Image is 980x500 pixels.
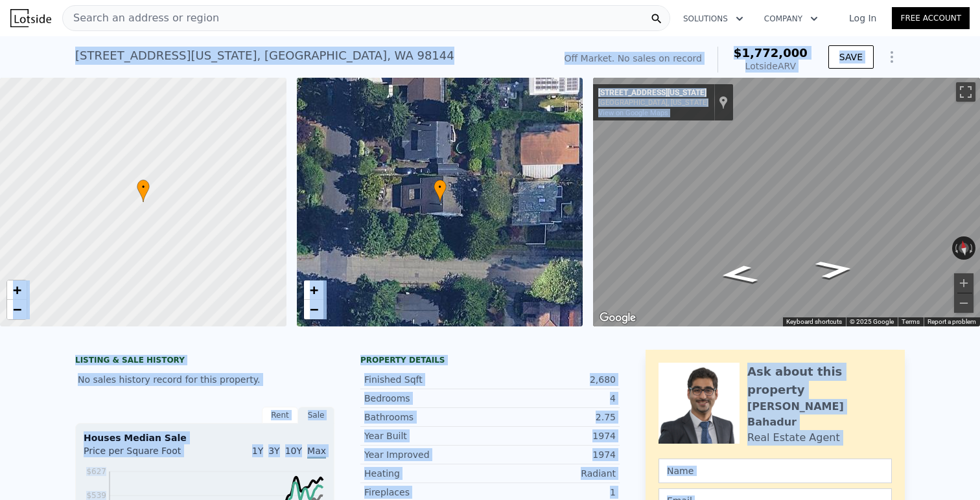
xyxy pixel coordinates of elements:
[364,392,490,405] div: Bedrooms
[490,392,616,405] div: 4
[262,407,298,424] div: Rent
[596,310,639,326] img: Google
[754,7,828,30] button: Company
[593,78,980,326] div: Map
[309,301,318,317] span: −
[747,399,892,430] div: [PERSON_NAME] Bahadur
[364,448,490,461] div: Year Improved
[969,236,976,260] button: Rotate clockwise
[137,179,150,202] div: •
[598,98,708,107] div: [GEOGRAPHIC_DATA], [US_STATE]
[7,280,27,300] a: Zoom in
[360,355,620,365] div: Property details
[719,95,728,109] a: Show location on map
[734,46,808,60] span: $1,772,000
[304,280,323,300] a: Zoom in
[84,444,205,465] div: Price per Square Foot
[927,318,976,325] a: Report a problem
[490,429,616,442] div: 1974
[673,7,754,30] button: Solutions
[84,431,326,444] div: Houses Median Sale
[957,236,970,260] button: Reset the view
[598,109,668,117] a: View on Google Maps
[364,486,490,499] div: Fireplaces
[747,363,892,399] div: Ask about this property
[75,47,454,65] div: [STREET_ADDRESS][US_STATE] , [GEOGRAPHIC_DATA] , WA 98144
[252,446,263,456] span: 1Y
[850,318,894,325] span: © 2025 Google
[63,10,219,26] span: Search an address or region
[364,429,490,442] div: Year Built
[954,273,974,293] button: Zoom in
[747,430,840,446] div: Real Estate Agent
[490,448,616,461] div: 1974
[137,181,150,193] span: •
[268,446,279,456] span: 3Y
[75,355,334,368] div: LISTING & SALE HISTORY
[86,467,106,476] tspan: $627
[7,300,27,319] a: Zoom out
[834,12,892,25] a: Log In
[734,60,808,73] div: Lotside ARV
[490,411,616,424] div: 2.75
[490,486,616,499] div: 1
[593,78,980,326] div: Street View
[304,300,323,319] a: Zoom out
[75,368,334,391] div: No sales history record for this property.
[565,52,702,65] div: Off Market. No sales on record
[892,7,970,29] a: Free Account
[434,181,447,193] span: •
[307,446,326,459] span: Max
[86,491,106,500] tspan: $539
[703,261,774,288] path: Go West, S Massachusetts St
[490,467,616,480] div: Radiant
[364,467,490,480] div: Heating
[309,282,318,298] span: +
[786,317,842,326] button: Keyboard shortcuts
[954,293,974,313] button: Zoom out
[364,411,490,424] div: Bathrooms
[596,310,639,326] a: Open this area in Google Maps (opens a new window)
[902,318,920,325] a: Terms (opens in new tab)
[659,459,892,483] input: Name
[598,88,708,98] div: [STREET_ADDRESS][US_STATE]
[879,44,905,70] button: Show Options
[956,82,975,102] button: Toggle fullscreen view
[13,301,21,317] span: −
[285,446,302,456] span: 10Y
[298,407,334,424] div: Sale
[434,179,447,202] div: •
[828,45,874,69] button: SAVE
[952,236,959,260] button: Rotate counterclockwise
[490,373,616,386] div: 2,680
[799,256,870,283] path: Go East, S Massachusetts St
[13,282,21,298] span: +
[364,373,490,386] div: Finished Sqft
[10,9,51,27] img: Lotside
